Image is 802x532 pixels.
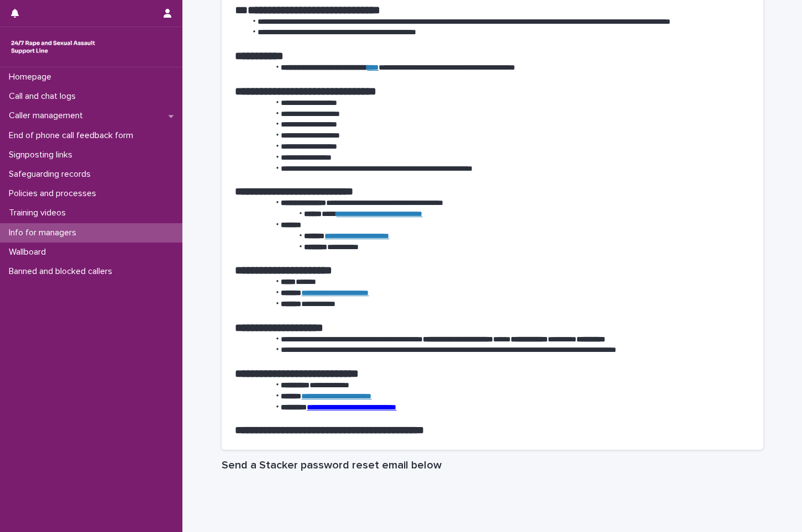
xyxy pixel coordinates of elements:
p: Homepage [4,72,60,82]
p: Training videos [4,208,75,218]
img: rhQMoQhaT3yELyF149Cw [9,36,97,58]
p: Info for managers [4,228,85,238]
p: Wallboard [4,247,55,257]
p: Safeguarding records [4,169,99,180]
p: Signposting links [4,150,81,160]
p: Call and chat logs [4,91,85,102]
p: End of phone call feedback form [4,130,142,141]
p: Banned and blocked callers [4,266,121,277]
h1: Send a Stacker password reset email below [222,459,763,472]
p: Policies and processes [4,188,105,199]
p: Caller management [4,110,92,121]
